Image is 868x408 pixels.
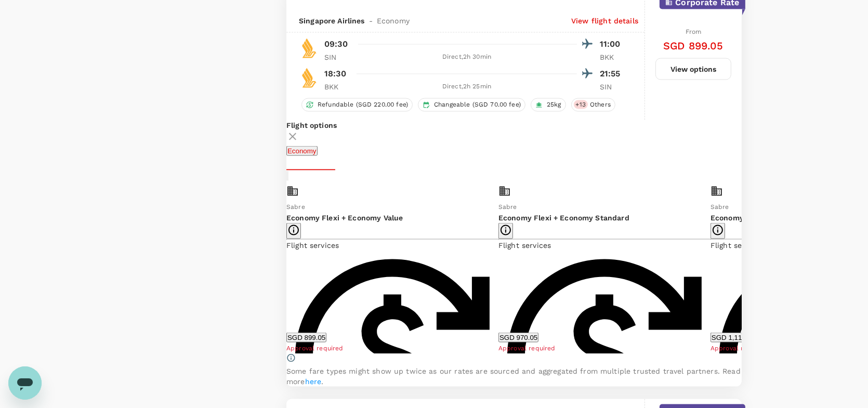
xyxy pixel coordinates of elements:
div: 25kg [531,98,566,112]
iframe: Button to launch messaging window [8,366,42,400]
p: SIN [600,82,626,92]
span: Flight services [498,241,551,249]
span: Approval required [286,345,344,352]
div: Direct , 2h 25min [357,82,577,92]
span: 25kg [543,100,565,109]
span: Approval required [711,345,768,352]
span: Corporate rate [723,192,769,199]
h6: SGD 899.05 [663,37,724,54]
button: SGD 899.05 [286,333,326,343]
span: Flight services [711,241,763,249]
span: From [686,28,702,35]
div: Refundable (SGD 220.00 fee) [301,98,413,112]
span: Refundable (SGD 220.00 fee) [313,100,412,109]
p: BKK [600,52,626,62]
p: 18:30 [324,68,346,80]
img: SQ [299,38,320,59]
button: SGD 1,115.05 [711,333,756,343]
div: Direct , 2h 30min [357,52,577,62]
button: SGD 970.05 [498,333,538,343]
p: Some fare types might show up twice as our rates are sourced and aggregated from multiple trusted... [286,366,742,387]
p: Flight options [286,120,742,130]
span: Approval required [498,345,556,352]
p: BKK [324,82,350,92]
span: + 13 [574,100,588,109]
span: - [365,16,377,26]
span: Corporate rate [511,192,557,199]
p: 11:00 [600,38,626,50]
a: here [305,377,322,386]
p: 21:55 [600,68,626,80]
span: Others [586,100,615,109]
button: View options [655,58,731,80]
span: Singapore Airlines [299,16,365,26]
span: Sabre [711,203,729,210]
span: Corporate rate [299,192,345,199]
img: SQ [299,68,320,88]
span: Changeable (SGD 70.00 fee) [430,100,525,109]
button: Economy [286,146,318,156]
span: Sabre [286,203,305,210]
div: Changeable (SGD 70.00 fee) [418,98,525,112]
span: Sabre [498,203,517,210]
span: Economy [377,16,410,26]
p: 09:30 [324,38,348,50]
p: View flight details [571,16,638,26]
p: Economy Flexi + Economy Value [286,213,498,223]
p: Economy Flexi + Economy Standard [498,213,711,223]
p: SIN [324,52,350,62]
div: +13Others [571,98,615,112]
span: Flight services [286,241,339,249]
